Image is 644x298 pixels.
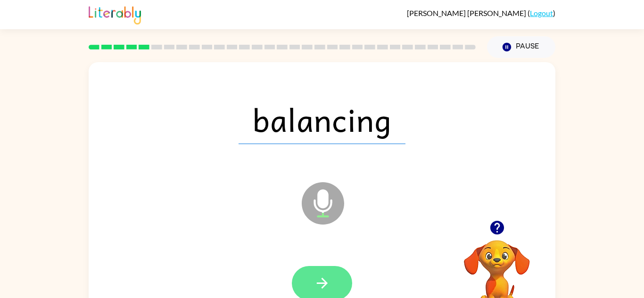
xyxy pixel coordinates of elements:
[407,8,528,17] span: [PERSON_NAME] [PERSON_NAME]
[530,8,553,17] a: Logout
[89,4,141,24] img: Literably
[239,95,405,144] span: balancing
[407,8,555,17] div: ( )
[487,36,555,58] button: Pause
